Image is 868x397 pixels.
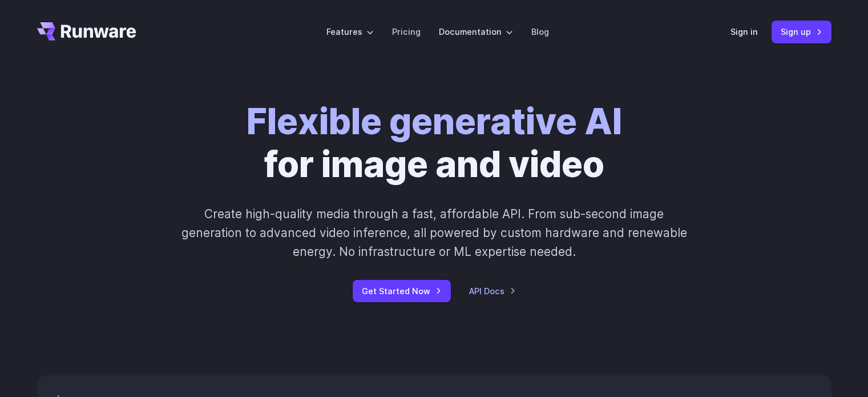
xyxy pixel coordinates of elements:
[772,21,831,43] a: Sign up
[247,100,622,143] strong: Flexible generative AI
[730,25,758,38] a: Sign in
[37,22,136,41] a: Go to /
[353,280,451,302] a: Get Started Now
[439,25,513,38] label: Documentation
[469,284,516,298] a: API Docs
[247,101,622,186] h1: for image and video
[531,25,549,38] a: Blog
[326,25,374,38] label: Features
[180,204,688,262] p: Create high-quality media through a fast, affordable API. From sub-second image generation to adv...
[392,25,421,38] a: Pricing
